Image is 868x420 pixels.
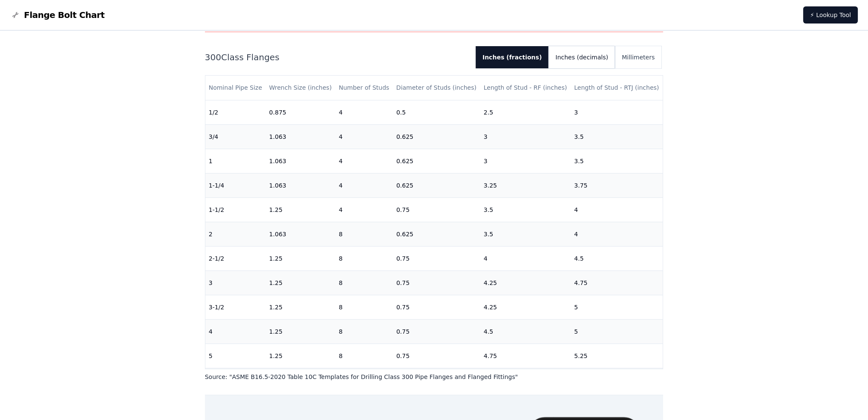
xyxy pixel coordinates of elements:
td: 0.75 [393,246,480,270]
td: 3.25 [480,173,571,197]
button: Millimeters [615,46,661,68]
td: 4 [571,197,663,222]
td: 4.25 [480,270,571,295]
td: 2 [205,222,266,246]
p: Source: " ASME B16.5-2020 Table 10C Templates for Drilling Class 300 Pipe Flanges and Flanged Fit... [205,373,663,381]
td: 1-1/2 [205,197,266,222]
th: Nominal Pipe Size [205,76,266,100]
td: 3.5 [571,124,663,149]
td: 3/4 [205,124,266,149]
td: 5 [571,295,663,319]
td: 1.25 [266,270,335,295]
td: 1.063 [266,222,335,246]
td: 1.25 [266,246,335,270]
td: 5.5 [571,368,663,392]
td: 0.5 [393,100,480,124]
td: 8 [335,295,393,319]
td: 1.063 [266,149,335,173]
td: 5 [571,319,663,344]
button: Inches (decimals) [549,46,615,68]
td: 4 [335,149,393,173]
td: 8 [335,246,393,270]
td: 0.75 [393,319,480,344]
td: 4.5 [480,319,571,344]
td: 1.25 [266,295,335,319]
td: 8 [335,270,393,295]
span: Flange Bolt Chart [24,9,105,21]
td: 4 [480,246,571,270]
td: 0.75 [393,344,480,368]
td: 4.75 [480,344,571,368]
td: 1-1/4 [205,173,266,197]
td: 4 [571,222,663,246]
td: 0.875 [266,100,335,124]
td: 1.25 [266,319,335,344]
td: 0.75 [393,368,480,392]
td: 3 [480,149,571,173]
td: 1 [205,149,266,173]
td: 4.75 [480,368,571,392]
td: 4 [335,197,393,222]
td: 0.75 [393,197,480,222]
td: 3.5 [571,149,663,173]
td: 3.5 [480,197,571,222]
td: 4.75 [571,270,663,295]
th: Length of Stud - RF (inches) [480,76,571,100]
td: 3 [571,100,663,124]
td: 0.625 [393,222,480,246]
td: 1.063 [266,124,335,149]
td: 4 [335,100,393,124]
td: 1.25 [266,197,335,222]
td: 4.5 [571,246,663,270]
td: 2.5 [480,100,571,124]
td: 0.75 [393,270,480,295]
a: Flange Bolt Chart LogoFlange Bolt Chart [10,9,105,21]
td: 0.625 [393,173,480,197]
th: Number of Studs [335,76,393,100]
td: 5.25 [571,344,663,368]
td: 0.625 [393,149,480,173]
td: 3 [205,270,266,295]
td: 1/2 [205,100,266,124]
td: 5 [205,344,266,368]
td: 4.25 [480,295,571,319]
td: 8 [335,344,393,368]
td: 0.625 [393,124,480,149]
td: 4 [335,124,393,149]
button: Inches (fractions) [476,46,549,68]
img: Flange Bolt Chart Logo [10,10,20,20]
td: 1.25 [266,344,335,368]
td: 12 [335,368,393,392]
td: 0.75 [393,295,480,319]
th: Diameter of Studs (inches) [393,76,480,100]
th: Wrench Size (inches) [266,76,335,100]
td: 6 [205,368,266,392]
td: 4 [335,173,393,197]
td: 4 [205,319,266,344]
a: ⚡ Lookup Tool [803,6,858,23]
td: 1.063 [266,173,335,197]
td: 3.75 [571,173,663,197]
td: 3 [480,124,571,149]
h2: 300 Class Flanges [205,51,469,63]
td: 1.25 [266,368,335,392]
td: 2-1/2 [205,246,266,270]
td: 8 [335,222,393,246]
th: Length of Stud - RTJ (inches) [571,76,663,100]
td: 3.5 [480,222,571,246]
td: 8 [335,319,393,344]
td: 3-1/2 [205,295,266,319]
